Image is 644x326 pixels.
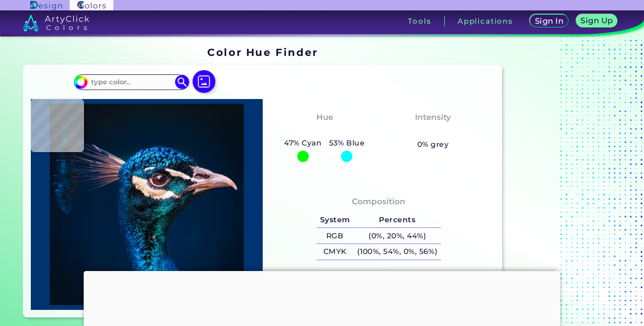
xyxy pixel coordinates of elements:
h5: System [316,212,353,228]
img: icon picture [193,70,215,93]
a: Sign In [531,15,567,27]
h5: Percents [353,212,441,228]
h3: Tools [408,18,431,25]
h3: Cyan-Blue [298,126,351,137]
img: img_pavlin.jpg [36,104,258,305]
img: icon search [175,75,189,89]
h5: Sign Up [582,17,612,24]
iframe: Advertisement [506,43,625,322]
h5: 0% grey [417,138,449,151]
h5: 47% Cyan [281,137,325,149]
h1: Color Hue Finder [207,45,318,59]
h5: CMYK [316,244,353,260]
h5: 53% Blue [325,137,368,149]
h5: (100%, 54%, 0%, 56%) [353,244,441,260]
h4: Intensity [415,110,451,124]
img: logo_artyclick_colors_white.svg [23,14,90,31]
h5: RGB [316,228,353,244]
h5: Sign In [536,18,562,25]
h3: Vibrant [413,126,454,137]
img: ArtyClick Design logo [30,1,62,10]
a: Sign Up [578,15,616,27]
h4: Hue [316,110,333,124]
h3: Applications [458,18,513,25]
h4: Composition [352,195,405,208]
input: type color.. [87,76,175,89]
h5: (0%, 20%, 44%) [353,228,441,244]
